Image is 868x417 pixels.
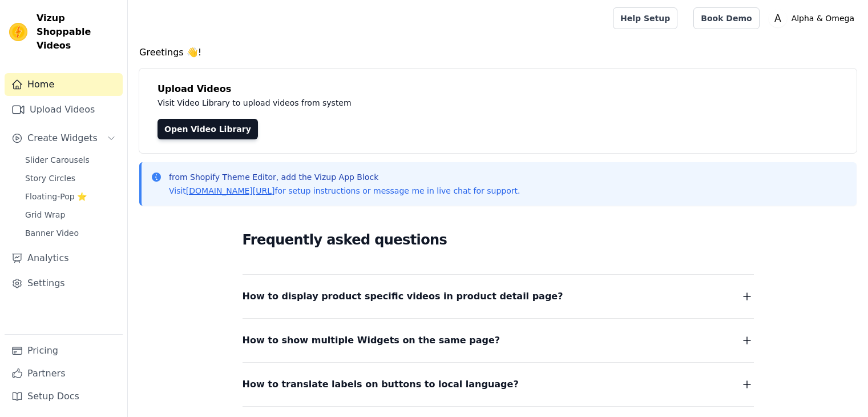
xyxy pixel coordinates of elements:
[693,7,759,29] a: Book Demo
[5,127,123,150] button: Create Widgets
[5,339,123,362] a: Pricing
[243,288,754,304] button: How to display product specific videos in product detail page?
[243,376,519,392] span: How to translate labels on buttons to local language?
[158,96,669,110] p: Visit Video Library to upload videos from system
[139,46,857,59] h4: Greetings 👋!
[25,173,75,184] span: Story Circles
[37,11,118,53] span: Vizup Shoppable Videos
[787,8,859,29] p: Alpha & Omega
[169,171,520,183] p: from Shopify Theme Editor, add the Vizup App Block
[25,154,90,166] span: Slider Carousels
[18,207,123,223] a: Grid Wrap
[5,272,123,295] a: Settings
[169,185,520,197] p: Visit for setup instructions or message me in live chat for support.
[5,98,123,121] a: Upload Videos
[186,186,275,195] a: [DOMAIN_NAME][URL]
[25,227,79,239] span: Banner Video
[774,13,781,24] text: A
[769,8,859,29] button: A Alpha & Omega
[243,228,754,251] h2: Frequently asked questions
[27,131,98,145] span: Create Widgets
[18,225,123,241] a: Banner Video
[18,189,123,205] a: Floating-Pop ⭐
[158,82,838,96] h4: Upload Videos
[613,7,677,29] a: Help Setup
[158,119,258,139] a: Open Video Library
[5,73,123,96] a: Home
[18,170,123,186] a: Story Circles
[5,247,123,270] a: Analytics
[25,209,65,220] span: Grid Wrap
[5,362,123,385] a: Partners
[243,376,754,392] button: How to translate labels on buttons to local language?
[9,23,27,41] img: Vizup
[243,332,754,348] button: How to show multiple Widgets on the same page?
[5,385,123,408] a: Setup Docs
[243,332,500,348] span: How to show multiple Widgets on the same page?
[25,191,87,202] span: Floating-Pop ⭐
[243,288,563,304] span: How to display product specific videos in product detail page?
[18,152,123,168] a: Slider Carousels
